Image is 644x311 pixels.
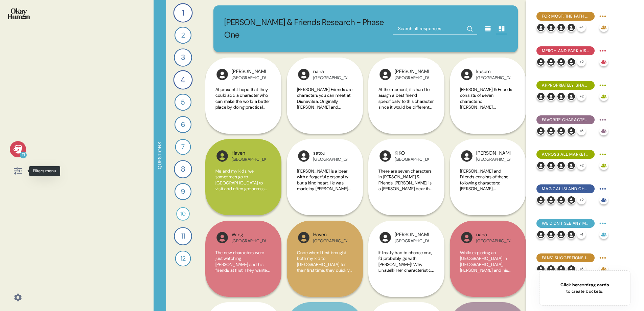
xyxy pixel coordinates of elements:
div: [PERSON_NAME] [395,231,429,239]
div: [PERSON_NAME] [232,68,266,75]
div: + 2 [577,161,586,170]
span: Fans' suggestions included spotlights on leadership, science/tech, bravery, mischief, and [PERSON... [542,255,589,261]
div: [PERSON_NAME] [395,68,429,75]
div: 1 [173,3,192,22]
span: drag cards [586,282,609,288]
img: l1ibTKarBSWXLOhlfT5LxFP+OttMJpPJZDKZTCbz9PgHEggSPYjZSwEAAAAASUVORK5CYII= [557,58,566,66]
img: l1ibTKarBSWXLOhlfT5LxFP+OttMJpPJZDKZTCbz9PgHEggSPYjZSwEAAAAASUVORK5CYII= [536,92,545,101]
img: l1ibTKarBSWXLOhlfT5LxFP+OttMJpPJZDKZTCbz9PgHEggSPYjZSwEAAAAASUVORK5CYII= [547,23,555,32]
img: l1ibTKarBSWXLOhlfT5LxFP+OttMJpPJZDKZTCbz9PgHEggSPYjZSwEAAAAASUVORK5CYII= [557,23,566,32]
img: l1ibTKarBSWXLOhlfT5LxFP+OttMJpPJZDKZTCbz9PgHEggSPYjZSwEAAAAASUVORK5CYII= [547,265,555,273]
img: l1ibTKarBSWXLOhlfT5LxFP+OttMJpPJZDKZTCbz9PgHEggSPYjZSwEAAAAASUVORK5CYII= [557,230,566,239]
div: [GEOGRAPHIC_DATA] [476,75,510,81]
img: l1ibTKarBSWXLOhlfT5LxFP+OttMJpPJZDKZTCbz9PgHEggSPYjZSwEAAAAASUVORK5CYII= [547,92,555,101]
input: Search all responses [393,23,477,35]
img: l1ibTKarBSWXLOhlfT5LxFP+OttMJpPJZDKZTCbz9PgHEggSPYjZSwEAAAAASUVORK5CYII= [460,231,474,244]
img: l1ibTKarBSWXLOhlfT5LxFP+OttMJpPJZDKZTCbz9PgHEggSPYjZSwEAAAAASUVORK5CYII= [536,196,545,204]
div: [GEOGRAPHIC_DATA] [232,157,266,162]
div: [GEOGRAPHIC_DATA] [313,238,347,244]
span: We didn't see any major dislikes in the existing cast, though respondents identified some gaps. [542,220,589,226]
img: l1ibTKarBSWXLOhlfT5LxFP+OttMJpPJZDKZTCbz9PgHEggSPYjZSwEAAAAASUVORK5CYII= [547,58,555,66]
div: 6 [175,116,191,133]
div: 3 [174,48,192,67]
img: l1ibTKarBSWXLOhlfT5LxFP+OttMJpPJZDKZTCbz9PgHEggSPYjZSwEAAAAASUVORK5CYII= [536,58,545,66]
div: + 5 [577,127,586,135]
div: Haven [313,231,347,239]
div: + 2 [577,58,586,66]
img: l1ibTKarBSWXLOhlfT5LxFP+OttMJpPJZDKZTCbz9PgHEggSPYjZSwEAAAAASUVORK5CYII= [536,265,545,273]
div: satou [313,150,347,157]
img: l1ibTKarBSWXLOhlfT5LxFP+OttMJpPJZDKZTCbz9PgHEggSPYjZSwEAAAAASUVORK5CYII= [567,265,576,273]
img: l1ibTKarBSWXLOhlfT5LxFP+OttMJpPJZDKZTCbz9PgHEggSPYjZSwEAAAAASUVORK5CYII= [378,149,392,163]
div: 11 [174,227,192,245]
div: 11 [20,152,27,158]
img: l1ibTKarBSWXLOhlfT5LxFP+OttMJpPJZDKZTCbz9PgHEggSPYjZSwEAAAAASUVORK5CYII= [557,265,566,273]
img: l1ibTKarBSWXLOhlfT5LxFP+OttMJpPJZDKZTCbz9PgHEggSPYjZSwEAAAAASUVORK5CYII= [460,149,474,163]
img: l1ibTKarBSWXLOhlfT5LxFP+OttMJpPJZDKZTCbz9PgHEggSPYjZSwEAAAAASUVORK5CYII= [567,161,576,170]
div: 2 [175,27,191,44]
div: 8 [174,160,192,178]
div: [GEOGRAPHIC_DATA] [313,75,347,81]
div: or to create buckets. [560,282,609,294]
div: 10 [176,207,190,221]
div: [GEOGRAPHIC_DATA] [476,157,510,162]
img: l1ibTKarBSWXLOhlfT5LxFP+OttMJpPJZDKZTCbz9PgHEggSPYjZSwEAAAAASUVORK5CYII= [536,127,545,135]
img: okayhuman.3b1b6348.png [7,8,30,19]
img: l1ibTKarBSWXLOhlfT5LxFP+OttMJpPJZDKZTCbz9PgHEggSPYjZSwEAAAAASUVORK5CYII= [297,149,310,163]
span: Click here [560,282,582,288]
div: + 5 [577,265,586,273]
img: l1ibTKarBSWXLOhlfT5LxFP+OttMJpPJZDKZTCbz9PgHEggSPYjZSwEAAAAASUVORK5CYII= [557,161,566,170]
img: l1ibTKarBSWXLOhlfT5LxFP+OttMJpPJZDKZTCbz9PgHEggSPYjZSwEAAAAASUVORK5CYII= [378,68,392,81]
div: [GEOGRAPHIC_DATA] [476,238,510,244]
div: 4 [173,70,192,89]
img: l1ibTKarBSWXLOhlfT5LxFP+OttMJpPJZDKZTCbz9PgHEggSPYjZSwEAAAAASUVORK5CYII= [536,230,545,239]
img: l1ibTKarBSWXLOhlfT5LxFP+OttMJpPJZDKZTCbz9PgHEggSPYjZSwEAAAAASUVORK5CYII= [567,23,576,32]
div: [GEOGRAPHIC_DATA] [313,157,347,162]
img: l1ibTKarBSWXLOhlfT5LxFP+OttMJpPJZDKZTCbz9PgHEggSPYjZSwEAAAAASUVORK5CYII= [567,230,576,239]
span: Magical Island choices showed slight differences by market for the other 5 characters. [542,186,589,192]
div: [PERSON_NAME] [476,150,510,157]
div: + 2 [577,92,586,101]
div: [GEOGRAPHIC_DATA] [395,157,429,162]
div: kasumi [476,68,510,75]
div: + 1 [577,230,586,239]
img: l1ibTKarBSWXLOhlfT5LxFP+OttMJpPJZDKZTCbz9PgHEggSPYjZSwEAAAAASUVORK5CYII= [215,149,229,163]
img: l1ibTKarBSWXLOhlfT5LxFP+OttMJpPJZDKZTCbz9PgHEggSPYjZSwEAAAAASUVORK5CYII= [297,231,310,244]
div: 5 [175,94,191,111]
img: l1ibTKarBSWXLOhlfT5LxFP+OttMJpPJZDKZTCbz9PgHEggSPYjZSwEAAAAASUVORK5CYII= [378,231,392,244]
div: Haven [232,150,266,157]
span: Appropriately, sharing D&F with children is a core function of the franchise for moms. [542,82,589,88]
div: 9 [175,183,191,200]
div: Wing [232,231,266,239]
img: l1ibTKarBSWXLOhlfT5LxFP+OttMJpPJZDKZTCbz9PgHEggSPYjZSwEAAAAASUVORK5CYII= [215,231,229,244]
img: l1ibTKarBSWXLOhlfT5LxFP+OttMJpPJZDKZTCbz9PgHEggSPYjZSwEAAAAASUVORK5CYII= [567,58,576,66]
img: l1ibTKarBSWXLOhlfT5LxFP+OttMJpPJZDKZTCbz9PgHEggSPYjZSwEAAAAASUVORK5CYII= [567,92,576,101]
img: l1ibTKarBSWXLOhlfT5LxFP+OttMJpPJZDKZTCbz9PgHEggSPYjZSwEAAAAASUVORK5CYII= [547,127,555,135]
div: nana [313,68,347,75]
div: [GEOGRAPHIC_DATA] [395,238,429,244]
span: Favorite characters certainly inform [PERSON_NAME] purchases, but fans' loyalty is far from exclu... [542,117,589,123]
span: Merch and park visits are the key ways fans find both intrinsic & extrinsic value. [542,48,589,54]
div: Filters menu [29,166,60,176]
div: 12 [175,251,191,267]
div: KIKO [395,150,429,157]
img: l1ibTKarBSWXLOhlfT5LxFP+OttMJpPJZDKZTCbz9PgHEggSPYjZSwEAAAAASUVORK5CYII= [536,23,545,32]
span: At present, I hope that they could add a character who can make the world a better place by doing... [215,87,271,294]
div: nana [476,231,510,239]
img: l1ibTKarBSWXLOhlfT5LxFP+OttMJpPJZDKZTCbz9PgHEggSPYjZSwEAAAAASUVORK5CYII= [547,230,555,239]
span: For most, the path to [PERSON_NAME] & Friends fanhood begins at the park or with merch. [542,13,589,19]
span: Across all markets, [PERSON_NAME] & [PERSON_NAME] were popular, comforting "Magic Island" charact... [542,151,589,157]
img: l1ibTKarBSWXLOhlfT5LxFP+OttMJpPJZDKZTCbz9PgHEggSPYjZSwEAAAAASUVORK5CYII= [557,127,566,135]
div: [GEOGRAPHIC_DATA] [395,75,429,81]
img: l1ibTKarBSWXLOhlfT5LxFP+OttMJpPJZDKZTCbz9PgHEggSPYjZSwEAAAAASUVORK5CYII= [567,196,576,204]
img: l1ibTKarBSWXLOhlfT5LxFP+OttMJpPJZDKZTCbz9PgHEggSPYjZSwEAAAAASUVORK5CYII= [536,161,545,170]
img: l1ibTKarBSWXLOhlfT5LxFP+OttMJpPJZDKZTCbz9PgHEggSPYjZSwEAAAAASUVORK5CYII= [460,68,474,81]
img: l1ibTKarBSWXLOhlfT5LxFP+OttMJpPJZDKZTCbz9PgHEggSPYjZSwEAAAAASUVORK5CYII= [547,161,555,170]
span: At the moment, it's hard to assign a best friend specifically to this character since it would be... [378,87,434,270]
img: l1ibTKarBSWXLOhlfT5LxFP+OttMJpPJZDKZTCbz9PgHEggSPYjZSwEAAAAASUVORK5CYII= [557,196,566,204]
img: l1ibTKarBSWXLOhlfT5LxFP+OttMJpPJZDKZTCbz9PgHEggSPYjZSwEAAAAASUVORK5CYII= [547,196,555,204]
img: l1ibTKarBSWXLOhlfT5LxFP+OttMJpPJZDKZTCbz9PgHEggSPYjZSwEAAAAASUVORK5CYII= [567,127,576,135]
p: [PERSON_NAME] & Friends Research - Phase One [224,16,388,41]
div: + 4 [577,23,586,32]
img: l1ibTKarBSWXLOhlfT5LxFP+OttMJpPJZDKZTCbz9PgHEggSPYjZSwEAAAAASUVORK5CYII= [215,68,229,81]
